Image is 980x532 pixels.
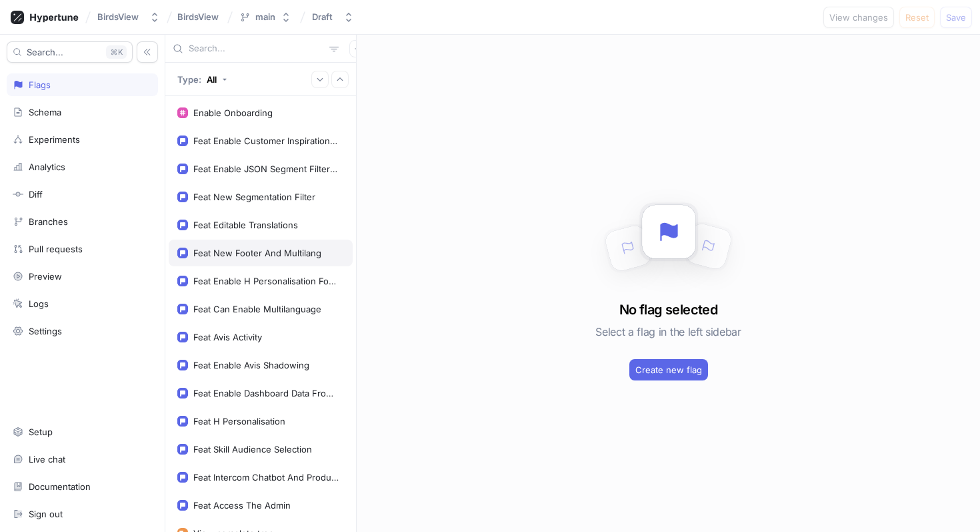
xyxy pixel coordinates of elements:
div: Experiments [29,134,80,145]
div: Feat Skill Audience Selection [193,444,312,455]
span: Save [946,13,966,21]
div: K [106,45,127,59]
h3: No flag selected [619,300,717,320]
a: Documentation [7,475,158,498]
div: Feat Access The Admin [193,500,291,511]
div: Branches [29,216,68,227]
div: Feat Can Enable Multilanguage [193,304,321,314]
div: Enable Onboarding [193,107,273,118]
div: BirdsView [97,11,139,23]
span: Reset [905,13,929,21]
button: BirdsView [92,6,165,28]
p: Type: [177,74,201,85]
div: Feat Enable JSON Segment Filtering [193,164,339,174]
div: Preview [29,271,62,282]
div: Feat Enable H Personalisation For Missing Skills [193,276,339,286]
button: Collapse all [331,71,349,88]
span: Create new flag [635,366,702,374]
div: Feat Enable Avis Shadowing [193,360,309,370]
div: Feat New Segmentation Filter [193,192,315,202]
button: Draft [307,6,359,28]
div: Analytics [29,162,65,172]
input: Search... [189,42,324,55]
button: Reset [899,7,935,28]
div: Documentation [29,481,91,492]
div: main [255,11,275,23]
div: Feat Enable Dashboard Data From Timescale [193,388,339,398]
button: Type: All [173,67,232,91]
div: Feat H Personalisation [193,416,285,427]
div: Sign out [29,509,63,519]
span: Search... [27,48,63,56]
button: View changes [823,7,894,28]
div: Flags [29,79,51,90]
div: Setup [29,427,53,437]
div: Settings [29,326,62,336]
div: Feat Avis Activity [193,332,262,342]
div: All [207,74,217,85]
div: Draft [312,11,333,23]
div: Logs [29,298,49,309]
div: Schema [29,107,61,117]
button: Expand all [311,71,329,88]
h5: Select a flag in the left sidebar [595,320,741,344]
div: Feat Enable Customer Inspiration Skill [193,136,339,146]
div: Feat Intercom Chatbot And Product Tour [193,472,339,483]
button: Save [940,7,972,28]
span: BirdsView [177,12,219,21]
button: Search...K [7,41,133,63]
div: Pull requests [29,244,83,254]
div: Feat Editable Translations [193,220,298,230]
button: Create new flag [629,359,708,380]
span: View changes [829,13,888,21]
div: Feat New Footer And Multilang [193,248,321,258]
div: Diff [29,189,43,200]
button: main [234,6,297,28]
div: Live chat [29,454,65,465]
